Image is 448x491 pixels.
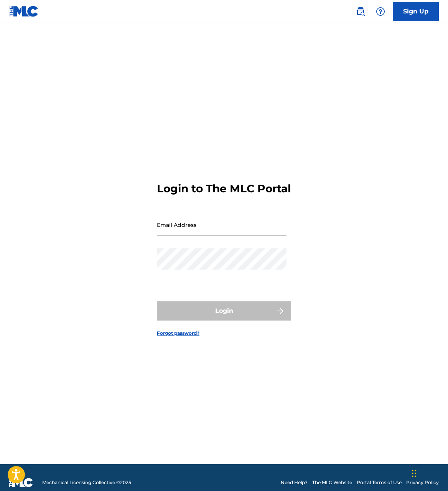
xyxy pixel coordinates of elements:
[157,182,291,195] h3: Login to The MLC Portal
[406,479,439,486] a: Privacy Policy
[356,7,365,16] img: search
[393,2,439,21] a: Sign Up
[281,479,308,486] a: Need Help?
[376,7,385,16] img: help
[9,478,33,487] img: logo
[157,330,199,337] a: Forgot password?
[412,462,417,485] div: Drag
[9,6,39,17] img: MLC Logo
[312,479,352,486] a: The MLC Website
[410,454,448,491] iframe: Chat Widget
[373,4,388,19] div: Help
[353,4,368,19] a: Public Search
[357,479,402,486] a: Portal Terms of Use
[42,479,131,486] span: Mechanical Licensing Collective © 2025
